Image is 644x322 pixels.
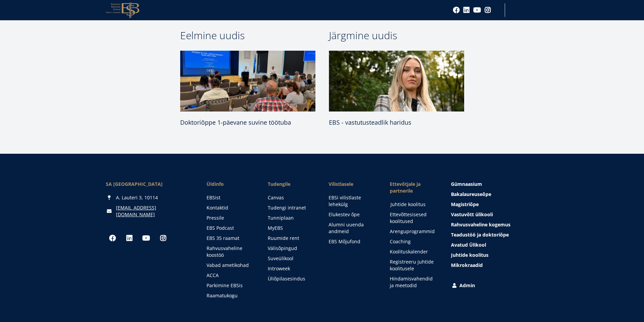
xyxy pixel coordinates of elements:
a: Tudengi intranet [268,204,315,211]
a: Introweek [268,265,315,272]
a: Admin [451,282,538,289]
span: Teadustöö ja doktoriõpe [451,231,509,238]
span: Rahvusvaheline kogemus [451,221,510,228]
a: Raamatukogu [207,292,254,299]
a: Arenguprogrammid [390,228,437,235]
a: Alumni uuenda andmeid [329,221,376,235]
a: EBSist [207,194,254,201]
a: EBSi vilistlaste lehekülg [329,194,376,208]
a: ACCA [207,272,254,279]
span: Gümnaasium [451,181,482,187]
a: Kontaktid [207,204,254,211]
a: Vastuvõtt ülikooli [451,211,538,218]
a: Registreeru juhtide koolitusele [390,258,437,272]
span: Avatud Ülikool [451,242,486,248]
a: Suveülikool [268,255,315,262]
a: Elukestev õpe [329,211,376,218]
a: Tunniplaan [268,215,315,221]
a: Mikrokraadid [451,262,538,269]
span: Ettevõtjale ja partnerile [390,181,437,194]
div: A. Lauteri 3, 10114 [106,194,193,201]
a: Youtube [473,7,481,14]
h2: Järgmine uudis [329,27,464,44]
span: Magistriõpe [451,201,479,207]
span: EBS - vastutusteadlik haridus [329,118,411,126]
a: Välisõpingud [268,245,315,252]
a: EBS Podcast [207,225,254,231]
a: Facebook [453,7,460,14]
a: Facebook [106,231,119,245]
a: Üliõpilasesindus [268,275,315,282]
a: Magistriõpe [451,201,538,208]
img: a [329,51,464,112]
a: Ettevõttesisesed koolitused [390,211,437,225]
span: Doktoriõppe 1-päevane suvine töötuba [180,118,291,126]
a: Linkedin [123,231,136,245]
a: Parkimine EBSis [207,282,254,289]
a: Rahvusvaheline kogemus [451,221,538,228]
a: Tudengile [268,181,315,188]
h2: Eelmine uudis [180,27,315,44]
a: Youtube [140,231,153,245]
a: Vabad ametikohad [207,262,254,269]
a: [EMAIL_ADDRESS][DOMAIN_NAME] [116,204,193,218]
a: Instagram [484,7,491,14]
a: EBS Mõjufond [329,238,376,245]
a: Canvas [268,194,315,201]
a: Ruumide rent [268,235,315,242]
a: Rahvusvaheline koostöö [207,245,254,258]
a: Instagram [157,231,170,245]
span: Juhtide koolitus [451,252,488,258]
a: MyEBS [268,225,315,231]
a: Gümnaasium [451,181,538,188]
a: Linkedin [463,7,470,14]
span: Bakalaureuseõpe [451,191,491,197]
a: Pressile [207,215,254,221]
a: Juhtide koolitus [451,252,538,258]
span: Mikrokraadid [451,262,483,268]
a: Koolituskalender [390,248,437,255]
span: Vastuvõtt ülikooli [451,211,493,218]
a: Bakalaureuseõpe [451,191,538,198]
span: Vilistlasele [329,181,376,188]
a: Juhtide koolitus [390,201,438,208]
a: Coaching [390,238,437,245]
img: a [180,51,315,112]
a: Hindamisvahendid ja meetodid [390,275,437,289]
a: Teadustöö ja doktoriõpe [451,231,538,238]
a: EBS 35 raamat [207,235,254,242]
a: Avatud Ülikool [451,242,538,248]
span: Üldinfo [207,181,254,188]
div: SA [GEOGRAPHIC_DATA] [106,181,193,188]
